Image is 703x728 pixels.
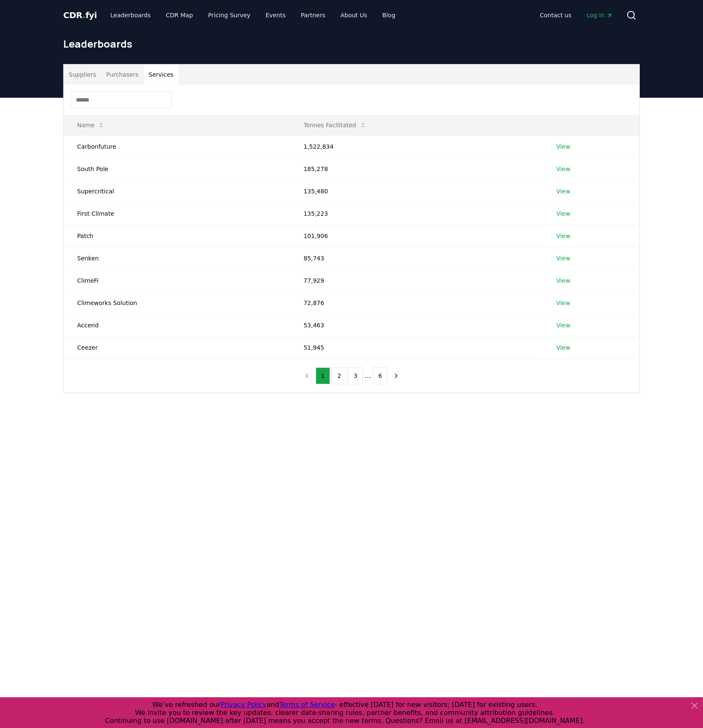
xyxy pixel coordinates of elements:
a: View [556,321,570,329]
td: ClimeFi [64,269,290,292]
span: Log in [587,11,613,19]
a: View [556,187,570,195]
a: Partners [294,8,332,23]
td: Senken [64,247,290,269]
nav: Main [533,8,620,23]
button: 2 [332,367,346,384]
button: Tonnes Facilitated [297,117,373,134]
a: Log in [580,8,620,23]
td: Patch [64,225,290,247]
button: Services [144,64,179,85]
button: 3 [348,367,363,384]
td: 53,463 [290,314,543,336]
span: . [83,10,86,20]
td: 77,929 [290,269,543,292]
a: View [556,142,570,151]
a: Pricing Survey [201,8,257,23]
td: South Pole [64,158,290,180]
span: CDR fyi [63,10,97,20]
td: Ceezer [64,336,290,359]
td: 101,906 [290,225,543,247]
a: View [556,232,570,240]
td: Carbonfuture [64,135,290,158]
button: 1 [316,367,330,384]
li: ... [365,371,371,381]
td: Climeworks Solution [64,292,290,314]
td: 85,743 [290,247,543,269]
td: 1,522,834 [290,135,543,158]
td: First Climate [64,202,290,225]
td: Accend [64,314,290,336]
button: 6 [373,367,388,384]
a: Events [259,8,292,23]
td: 51,945 [290,336,543,359]
nav: Main [104,8,402,23]
a: View [556,343,570,352]
td: 135,223 [290,202,543,225]
a: View [556,165,570,173]
a: View [556,209,570,218]
a: View [556,254,570,262]
button: next page [389,367,403,384]
button: Suppliers [64,64,101,85]
td: 185,278 [290,158,543,180]
td: Supercritical [64,180,290,202]
button: Name [70,117,111,134]
button: Purchasers [101,64,144,85]
a: Contact us [533,8,578,23]
a: CDR.fyi [63,9,97,21]
a: CDR Map [159,8,200,23]
h1: Leaderboards [63,37,640,51]
a: Leaderboards [104,8,158,23]
a: View [556,276,570,285]
a: About Us [334,8,374,23]
a: View [556,299,570,307]
td: 72,876 [290,292,543,314]
a: Blog [376,8,402,23]
td: 135,480 [290,180,543,202]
